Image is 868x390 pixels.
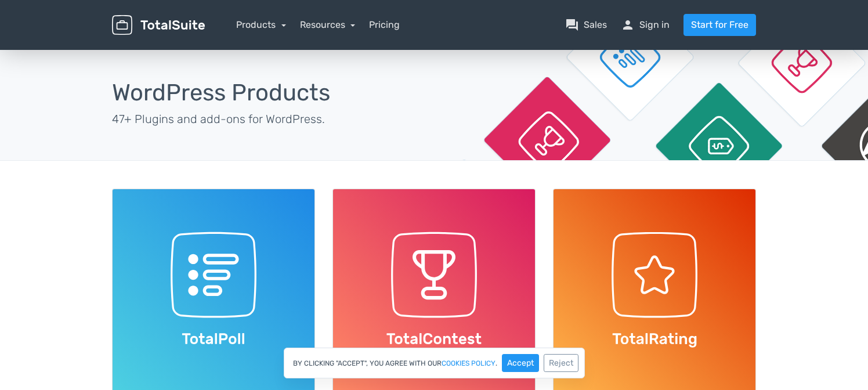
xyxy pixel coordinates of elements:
a: question_answerSales [565,18,607,32]
a: Products [236,19,286,30]
button: Accept [502,354,539,372]
span: person [621,18,635,32]
a: personSign in [621,18,670,32]
p: 47+ Plugins and add-ons for WordPress. [112,110,425,128]
a: cookies policy [442,360,496,367]
h1: WordPress Products [112,80,425,106]
div: By clicking "Accept", you agree with our . [284,348,585,378]
span: question_answer [565,18,579,32]
a: Start for Free [683,14,756,36]
button: Reject [544,354,578,372]
a: Resources [300,19,356,30]
img: TotalSuite for WordPress [112,15,205,35]
a: Pricing [369,18,400,32]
